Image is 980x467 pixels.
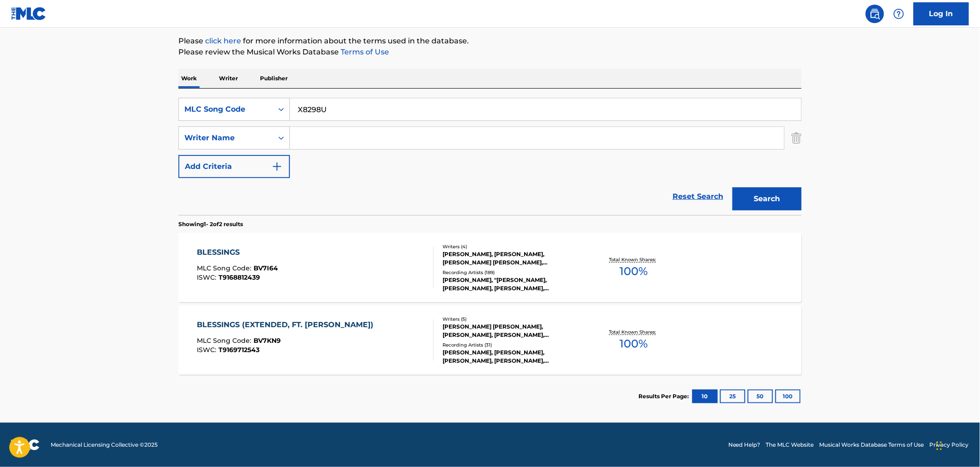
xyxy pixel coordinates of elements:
[178,155,290,178] button: Add Criteria
[937,432,942,460] div: Drag
[720,389,745,403] button: 25
[178,305,802,375] a: BLESSINGS (EXTENDED, FT. [PERSON_NAME])MLC Song Code:BV7KN9ISWC:T9169712543Writers (5)[PERSON_NAM...
[219,346,260,354] span: T9169712543
[197,247,278,258] div: BLESSINGS
[178,69,200,88] p: Work
[443,276,582,293] div: [PERSON_NAME], "[PERSON_NAME], [PERSON_NAME], [PERSON_NAME], [PERSON_NAME], [PERSON_NAME], [PERSO...
[11,439,40,450] img: logo
[609,329,658,335] p: Total Known Shares:
[638,392,691,401] p: Results Per Page:
[791,126,802,150] img: Delete Criterion
[197,346,219,354] span: ISWC :
[339,48,389,56] a: Terms of Use
[257,69,290,88] p: Publisher
[51,441,158,449] span: Mechanical Licensing Collective © 2025
[620,263,648,280] span: 100 %
[443,348,582,365] div: [PERSON_NAME], [PERSON_NAME], [PERSON_NAME], [PERSON_NAME], [PERSON_NAME], [PERSON_NAME], [PERSON...
[869,8,880,19] img: search
[184,132,267,144] div: Writer Name
[197,319,378,330] div: BLESSINGS (EXTENDED, FT. [PERSON_NAME])
[609,256,658,263] p: Total Known Shares:
[216,69,241,88] p: Writer
[178,98,802,215] form: Search Form
[732,187,802,210] button: Search
[178,233,802,302] a: BLESSINGSMLC Song Code:BV7I64ISWC:T9168812439Writers (4)[PERSON_NAME], [PERSON_NAME], [PERSON_NAM...
[443,250,582,267] div: [PERSON_NAME], [PERSON_NAME], [PERSON_NAME] [PERSON_NAME], [PERSON_NAME]
[443,323,582,339] div: [PERSON_NAME] [PERSON_NAME], [PERSON_NAME], [PERSON_NAME], [PERSON_NAME], [PERSON_NAME]
[443,243,582,250] div: Writers ( 4 )
[914,2,969,25] a: Log In
[866,5,884,23] a: Public Search
[930,441,969,449] a: Privacy Policy
[197,264,254,272] span: MLC Song Code :
[178,220,243,228] p: Showing 1 - 2 of 2 results
[893,8,904,19] img: help
[443,316,582,323] div: Writers ( 5 )
[272,161,283,172] img: 9d2ae6d4665cec9f34b9.svg
[184,104,267,115] div: MLC Song Code
[668,186,728,207] a: Reset Search
[890,5,908,23] div: Help
[728,441,761,449] a: Need Help?
[620,335,648,352] span: 100 %
[820,441,924,449] a: Musical Works Database Terms of Use
[205,36,241,45] a: click here
[178,47,802,58] p: Please review the Musical Works Database
[443,269,582,276] div: Recording Artists ( 189 )
[219,273,260,281] span: T9168812439
[197,336,254,345] span: MLC Song Code :
[692,389,718,403] button: 10
[443,341,582,348] div: Recording Artists ( 31 )
[254,264,278,272] span: BV7I64
[766,441,814,449] a: The MLC Website
[748,389,773,403] button: 50
[775,389,801,403] button: 100
[11,7,47,20] img: MLC Logo
[254,336,281,345] span: BV7KN9
[178,36,802,47] p: Please for more information about the terms used in the database.
[934,423,980,467] iframe: Chat Widget
[197,273,219,281] span: ISWC :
